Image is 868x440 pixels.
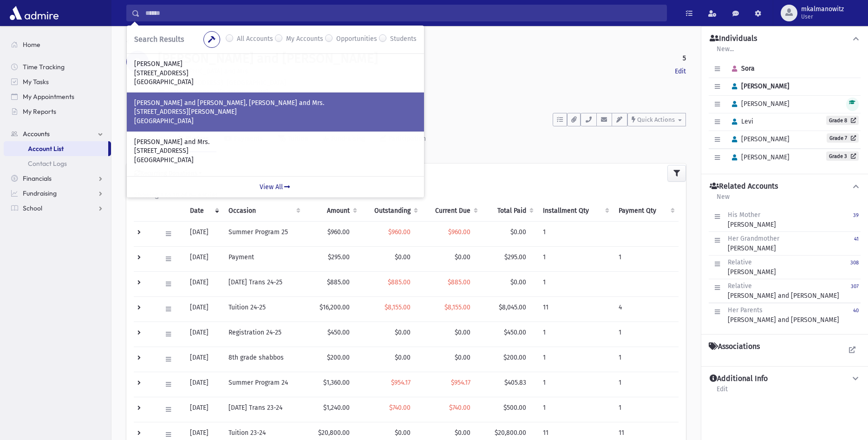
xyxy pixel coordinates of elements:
[184,246,223,271] td: [DATE]
[448,228,470,236] span: $960.00
[134,59,417,69] p: [PERSON_NAME]
[223,271,304,296] td: [DATE] Trans 24-25
[4,126,111,141] a: Accounts
[23,130,50,138] span: Accounts
[304,296,361,322] td: $16,200.00
[304,271,361,296] td: $885.00
[728,82,790,90] span: [PERSON_NAME]
[613,246,679,271] td: 1
[4,156,111,171] a: Contact Logs
[28,144,64,153] span: Account List
[134,69,417,78] p: [STREET_ADDRESS]
[304,372,361,397] td: $1,360.00
[683,53,686,63] strong: 5
[627,113,686,126] button: Quick Actions
[637,116,675,123] span: Quick Actions
[28,159,67,168] span: Contact Logs
[537,322,613,347] td: 1
[4,89,111,104] a: My Appointments
[134,78,417,87] p: [GEOGRAPHIC_DATA]
[503,354,526,361] span: $200.00
[304,347,361,372] td: $200.00
[801,6,844,13] span: mkalmanowitz
[126,38,160,46] a: Accounts
[184,221,223,246] td: [DATE]
[455,328,470,336] span: $0.00
[728,210,776,230] div: [PERSON_NAME]
[395,328,411,336] span: $0.00
[503,404,526,412] span: $500.00
[448,278,470,286] span: $885.00
[728,118,753,125] span: Levi
[184,322,223,347] td: [DATE]
[499,303,526,311] span: $8,045.00
[716,384,728,401] a: Edit
[395,253,411,261] span: $0.00
[709,34,861,44] button: Individuals
[709,182,861,191] button: Related Accounts
[422,200,482,222] th: Current Due: activate to sort column ascending
[134,146,417,156] p: [STREET_ADDRESS]
[728,281,839,301] div: [PERSON_NAME] and [PERSON_NAME]
[853,212,859,218] small: 39
[223,246,304,271] td: Payment
[728,306,763,314] span: Her Parents
[710,34,757,44] h4: Individuals
[134,156,417,165] p: [GEOGRAPHIC_DATA]
[4,171,111,186] a: Financials
[223,200,304,222] th: Occasion : activate to sort column ascending
[455,429,470,437] span: $0.00
[388,228,411,236] span: $960.00
[613,372,679,397] td: 1
[223,221,304,246] td: Summer Program 25
[395,429,411,437] span: $0.00
[709,342,760,351] h4: Associations
[223,347,304,372] td: 8th grade shabbos
[504,328,526,336] span: $450.00
[850,257,859,277] a: 308
[850,260,859,266] small: 308
[223,296,304,322] td: Tuition 24-25
[449,404,470,412] span: $740.00
[827,133,859,143] a: Grade 7
[184,347,223,372] td: [DATE]
[537,372,613,397] td: 1
[854,234,859,253] a: 41
[23,63,65,71] span: Time Tracking
[4,104,111,119] a: My Reports
[728,258,752,266] span: Relative
[4,201,111,216] a: School
[304,221,361,246] td: $960.00
[728,257,776,277] div: [PERSON_NAME]
[184,397,223,422] td: [DATE]
[304,246,361,271] td: $295.00
[237,34,273,45] label: All Accounts
[728,305,839,325] div: [PERSON_NAME] and [PERSON_NAME]
[482,200,538,222] th: Total Paid: activate to sort column ascending
[728,234,779,253] div: [PERSON_NAME]
[716,191,730,208] a: New
[728,153,790,161] span: [PERSON_NAME]
[23,40,40,49] span: Home
[537,397,613,422] td: 1
[710,374,768,384] h4: Additional Info
[336,34,377,45] label: Opportunities
[854,236,859,242] small: 41
[184,372,223,397] td: [DATE]
[537,200,613,222] th: Installment Qty: activate to sort column ascending
[801,13,844,20] span: User
[223,322,304,347] td: Registration 24-25
[223,372,304,397] td: Summer Program 24
[184,271,223,296] td: [DATE]
[304,322,361,347] td: $450.00
[126,51,149,73] div: D
[361,200,422,222] th: Outstanding: activate to sort column ascending
[23,174,52,183] span: Financials
[510,228,526,236] span: $0.00
[613,200,679,222] th: Payment Qty: activate to sort column ascending
[504,253,526,261] span: $295.00
[304,200,361,222] th: Amount: activate to sort column ascending
[23,107,56,116] span: My Reports
[7,4,61,22] img: AdmirePro
[444,303,470,311] span: $8,155.00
